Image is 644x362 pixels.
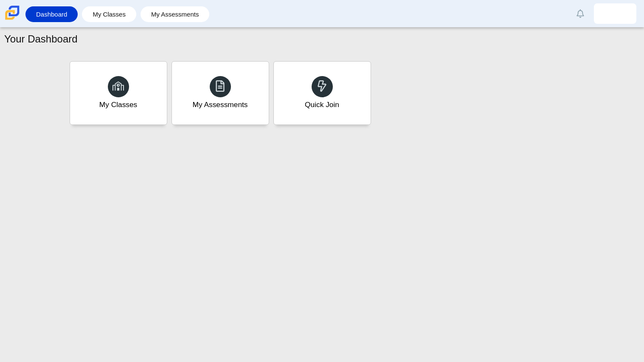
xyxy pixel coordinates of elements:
[608,7,622,20] img: joshua.lozano.Vpee5a
[273,61,371,125] a: Quick Join
[172,61,269,125] a: My Assessments
[99,99,138,110] div: My Classes
[193,99,248,110] div: My Assessments
[70,61,167,125] a: My Classes
[594,3,636,24] a: joshua.lozano.Vpee5a
[305,99,339,110] div: Quick Join
[4,32,78,46] h1: Your Dashboard
[3,4,21,22] img: Carmen School of Science & Technology
[30,6,73,22] a: Dashboard
[3,16,21,23] a: Carmen School of Science & Technology
[86,6,132,22] a: My Classes
[571,4,590,23] a: Alerts
[145,6,205,22] a: My Assessments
